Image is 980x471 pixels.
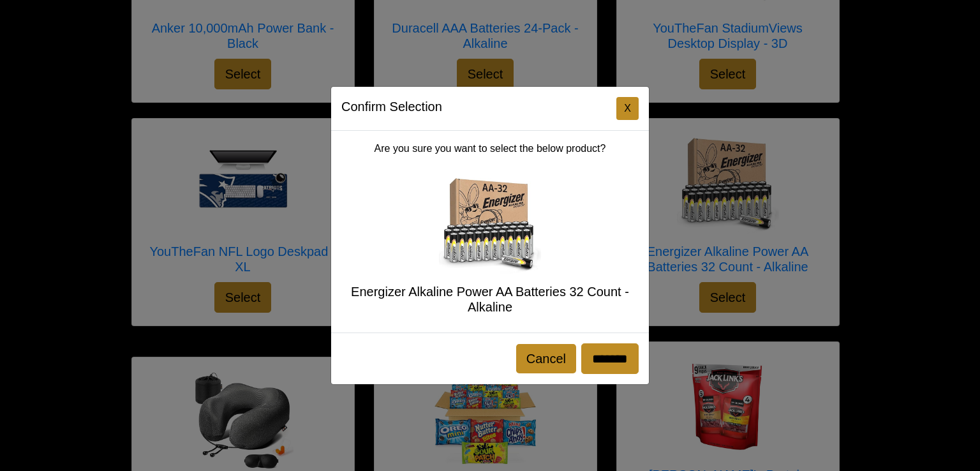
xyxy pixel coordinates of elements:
img: Energizer Alkaline Power AA Batteries 32 Count - Alkaline [439,172,541,274]
div: Are you sure you want to select the below product? [331,131,649,333]
h5: Confirm Selection [341,97,442,116]
button: Close [616,97,639,120]
button: Cancel [516,344,576,373]
h5: Energizer Alkaline Power AA Batteries 32 Count - Alkaline [341,284,639,315]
